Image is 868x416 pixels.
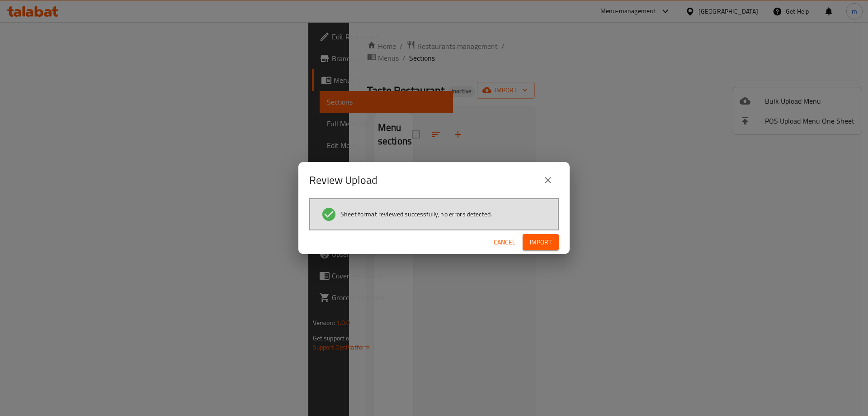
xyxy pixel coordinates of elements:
[340,210,492,219] span: Sheet format reviewed successfully, no errors detected.
[537,169,559,191] button: close
[523,234,559,251] button: Import
[494,237,515,248] span: Cancel
[530,237,552,248] span: Import
[490,234,519,251] button: Cancel
[309,173,377,187] h2: Review Upload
